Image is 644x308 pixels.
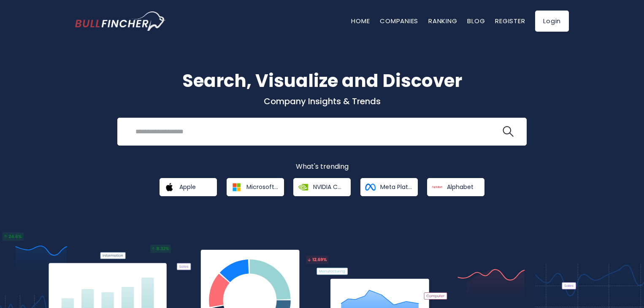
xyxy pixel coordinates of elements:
a: Ranking [428,16,457,25]
a: Microsoft Corporation [227,178,284,196]
span: Apple [179,183,196,191]
a: Login [535,11,569,32]
a: Apple [160,178,217,196]
span: Microsoft Corporation [246,183,278,191]
span: Meta Platforms [380,183,412,191]
img: search icon [503,126,514,137]
a: NVIDIA Corporation [293,178,351,196]
img: bullfincher logo [75,11,166,31]
span: NVIDIA Corporation [313,183,345,191]
a: Meta Platforms [360,178,418,196]
h1: Search, Visualize and Discover [75,68,569,94]
a: Register [495,16,525,25]
a: Blog [467,16,485,25]
p: Company Insights & Trends [75,96,569,107]
a: Go to homepage [75,11,166,31]
a: Alphabet [427,178,484,196]
p: What's trending [75,162,569,171]
a: Companies [380,16,418,25]
a: Home [351,16,370,25]
span: Alphabet [447,183,474,191]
